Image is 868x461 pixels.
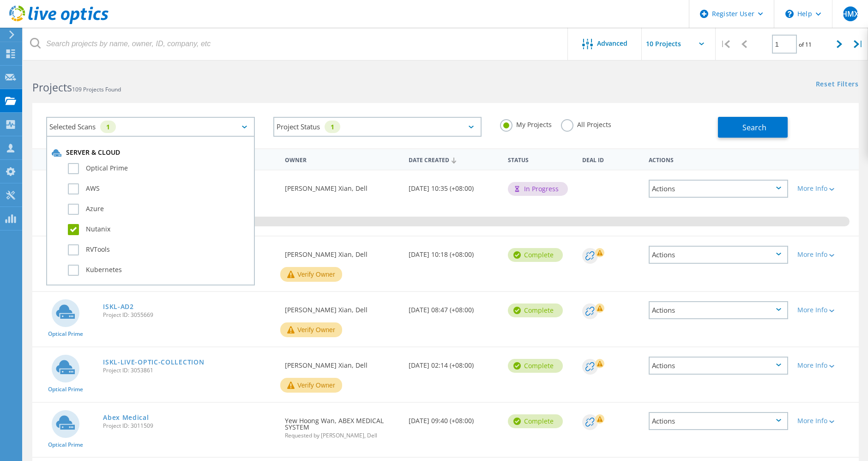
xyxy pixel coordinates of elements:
div: | [849,28,868,61]
a: Live Optics Dashboard [9,19,108,26]
label: AWS [68,183,249,194]
span: HMX [842,10,859,18]
div: 1 [325,121,340,133]
span: Advanced [597,40,628,47]
div: [DATE] 02:14 (+08:00) [404,347,503,378]
div: [PERSON_NAME] Xian, Dell [280,170,404,201]
div: Deal Id [578,151,644,168]
span: Search [742,122,766,133]
svg: \n [785,10,794,18]
a: Abex Medical [103,414,149,421]
div: More Info [797,251,854,258]
div: Complete [508,359,563,373]
span: 2% [95,217,110,225]
div: [DATE] 10:18 (+08:00) [404,237,503,267]
div: Status [503,151,578,168]
div: Complete [508,303,563,317]
button: Verify Owner [280,378,342,393]
span: Optical Prime [48,387,83,392]
label: My Projects [500,119,552,128]
div: | [716,28,735,61]
input: Search projects by name, owner, ID, company, etc [23,28,568,60]
span: of 11 [799,41,812,49]
span: Project ID: 3055669 [103,312,276,318]
span: Optical Prime [48,331,83,337]
a: ISKL-LIVE-OPTIC-COLLECTION [103,359,204,365]
b: Projects [32,80,72,95]
div: Date Created [404,151,503,168]
div: Complete [508,248,563,262]
div: [DATE] 08:47 (+08:00) [404,292,503,322]
div: Actions [649,180,788,198]
div: Actions [649,301,788,319]
div: [PERSON_NAME] Xian, Dell [280,292,404,322]
button: Search [718,117,788,138]
label: Azure [68,204,249,215]
label: All Projects [561,119,611,128]
button: Verify Owner [280,322,342,337]
a: Reset Filters [816,81,859,89]
div: Complete [508,414,563,428]
div: Project Status [273,117,482,137]
div: More Info [797,362,854,369]
label: Nutanix [68,224,249,235]
label: Optical Prime [68,163,249,174]
div: 1 [100,121,116,133]
div: [DATE] 09:40 (+08:00) [404,403,503,433]
div: More Info [797,418,854,424]
div: [PERSON_NAME] Xian, Dell [280,237,404,267]
div: Actions [649,357,788,375]
div: Server & Cloud [52,148,249,158]
div: Actions [649,246,788,264]
div: Selected Scans [46,117,255,137]
button: Verify Owner [280,267,342,282]
span: Requested by [PERSON_NAME], Dell [285,433,400,438]
div: [DATE] 10:35 (+08:00) [404,170,503,201]
span: Optical Prime [48,442,83,448]
div: Owner [280,151,404,168]
span: Project ID: 3011509 [103,423,276,429]
div: Actions [649,412,788,430]
div: More Info [797,185,854,192]
label: Kubernetes [68,265,249,276]
div: [PERSON_NAME] Xian, Dell [280,347,404,378]
label: RVTools [68,244,249,255]
span: 109 Projects Found [72,85,121,93]
a: ISKL-AD2 [103,303,134,310]
span: Project ID: 3053861 [103,368,276,373]
div: More Info [797,307,854,313]
div: In Progress [508,182,568,196]
div: Yew Hoong Wan, ABEX MEDICAL SYSTEM [280,403,404,448]
div: Actions [644,151,793,168]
